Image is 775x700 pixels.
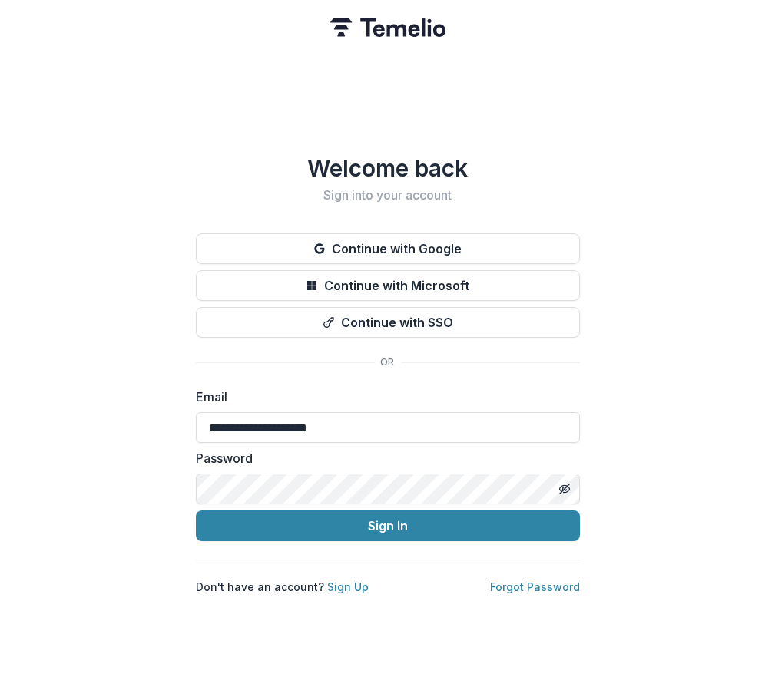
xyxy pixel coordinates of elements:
button: Continue with SSO [196,307,580,338]
button: Continue with Google [196,233,580,264]
button: Continue with Microsoft [196,270,580,301]
img: Temelio [330,18,445,37]
h1: Welcome back [196,154,580,182]
button: Sign In [196,510,580,541]
label: Password [196,449,571,467]
p: Don't have an account? [196,579,369,595]
a: Forgot Password [490,580,580,593]
a: Sign Up [327,580,369,593]
button: Toggle password visibility [552,477,577,501]
label: Email [196,388,571,406]
h2: Sign into your account [196,188,580,203]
